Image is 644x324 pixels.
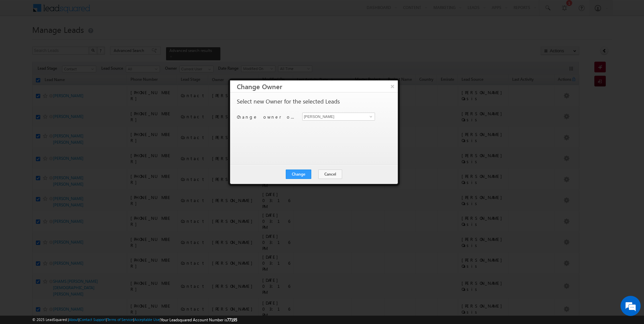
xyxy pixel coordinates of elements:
a: Acceptable Use [134,317,160,322]
em: Start Chat [91,206,122,215]
button: × [387,80,398,92]
h3: Change Owner [237,80,398,92]
div: Chat with us now [35,35,113,44]
textarea: Type your message and hit 'Enter' [9,62,122,201]
p: Select new Owner for the selected Leads [237,99,340,105]
button: Cancel [318,170,342,179]
a: About [69,317,78,322]
span: 77195 [227,317,237,322]
a: Terms of Service [107,317,133,322]
a: Contact Support [79,317,106,322]
p: Change owner of 54 leads to [237,114,297,120]
input: Type to Search [302,113,375,121]
span: Your Leadsquared Account Number is [161,317,237,322]
span: © 2025 LeadSquared | | | | | [32,317,237,323]
img: d_60004797649_company_0_60004797649 [11,35,28,44]
a: Show All Items [366,113,374,120]
div: Minimize live chat window [110,3,126,19]
button: Change [286,170,311,179]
